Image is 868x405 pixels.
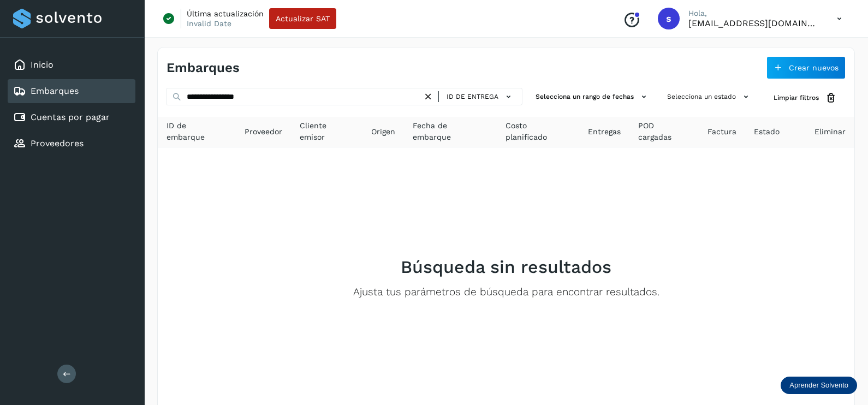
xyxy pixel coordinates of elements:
span: Cliente emisor [300,120,354,143]
a: Proveedores [31,138,84,148]
p: Hola, [688,9,819,18]
span: Costo planificado [506,120,571,143]
h4: Embarques [167,60,240,76]
h2: Búsqueda sin resultados [401,257,611,277]
span: Origen [371,126,395,138]
button: Actualizar SAT [269,8,336,29]
span: Entregas [588,126,621,138]
a: Embarques [31,86,79,96]
span: Eliminar [815,126,846,138]
span: ID de embarque [167,120,227,143]
div: Proveedores [8,132,135,156]
p: Última actualización [187,9,264,19]
span: Proveedor [245,126,282,138]
span: Crear nuevos [789,64,839,72]
span: POD cargadas [638,120,690,143]
button: Crear nuevos [766,56,846,79]
button: ID de entrega [443,89,518,105]
p: Aprender Solvento [789,381,848,390]
span: Actualizar SAT [276,15,330,22]
button: Selecciona un rango de fechas [531,88,654,106]
button: Selecciona un estado [663,88,756,106]
div: Embarques [8,79,135,103]
span: Estado [754,126,780,138]
button: Limpiar filtros [765,88,846,108]
a: Inicio [31,59,53,70]
div: Aprender Solvento [781,377,857,394]
a: Cuentas por pagar [31,112,110,122]
p: Invalid Date [187,19,231,28]
p: smedina@niagarawater.com [688,18,819,28]
span: Factura [708,126,736,138]
p: Ajusta tus parámetros de búsqueda para encontrar resultados. [353,286,659,299]
div: Cuentas por pagar [8,105,135,129]
div: Inicio [8,53,135,77]
span: Fecha de embarque [413,120,487,143]
span: ID de entrega [447,92,498,102]
span: Limpiar filtros [774,93,819,103]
